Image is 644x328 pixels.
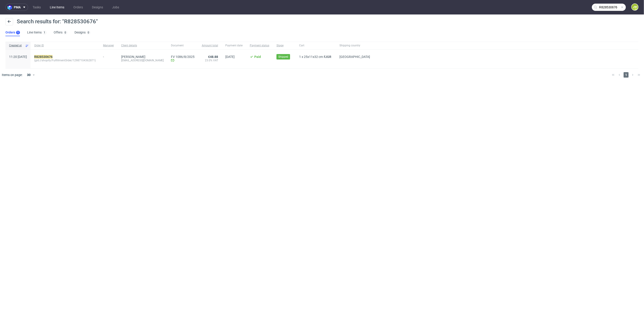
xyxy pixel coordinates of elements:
[121,59,164,62] div: [EMAIL_ADDRESS][DOMAIN_NAME]
[632,4,638,10] figcaption: JW
[225,44,243,48] span: Payment date
[208,55,218,59] span: €48.88
[44,31,45,34] div: 1
[14,6,21,9] span: pma
[34,55,53,59] mark: R828530676
[74,29,90,36] a: Designs0
[624,72,629,78] span: 1
[17,18,98,25] span: Search results for: "R828530676"
[34,44,96,48] span: Order ID
[202,44,218,48] span: Amount total
[30,4,43,11] a: Tasks
[276,44,292,48] span: Stage
[225,55,235,59] span: [DATE]
[2,73,22,77] span: Items on page:
[202,59,218,62] span: 23.0% VAT
[65,31,66,34] div: 0
[103,53,114,59] div: -
[339,55,370,59] span: [GEOGRAPHIC_DATA]
[250,44,269,48] span: Payment status
[27,29,46,36] a: Line Items1
[47,4,67,11] a: Line Items
[7,5,14,10] img: logo
[171,44,195,48] span: Document
[103,44,114,48] span: Manager
[9,55,27,59] span: 11:20 [DATE]
[34,59,96,62] span: (gid://shopify/FulfillmentOrder/12987104362871)
[278,55,288,59] span: Shipped
[121,55,145,59] a: [PERSON_NAME]
[299,55,332,59] div: x
[121,44,164,48] span: Client details
[24,72,32,78] div: 30
[323,55,332,59] a: FJGR
[88,31,89,34] div: 0
[109,4,122,11] a: Jobs
[17,31,19,34] div: 1
[34,55,53,59] a: R828530676
[89,4,106,11] a: Designs
[254,55,261,59] span: Paid
[299,55,301,59] span: 1
[9,44,23,48] span: Created at
[5,4,28,11] button: pma
[54,29,67,36] a: Offers0
[171,55,195,59] a: FV 1086/8/2025
[304,55,323,59] span: 25x11x32 cm
[339,44,370,48] span: Shipping country
[71,4,86,11] a: Orders
[299,44,332,48] span: Cart
[5,29,20,36] a: Orders1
